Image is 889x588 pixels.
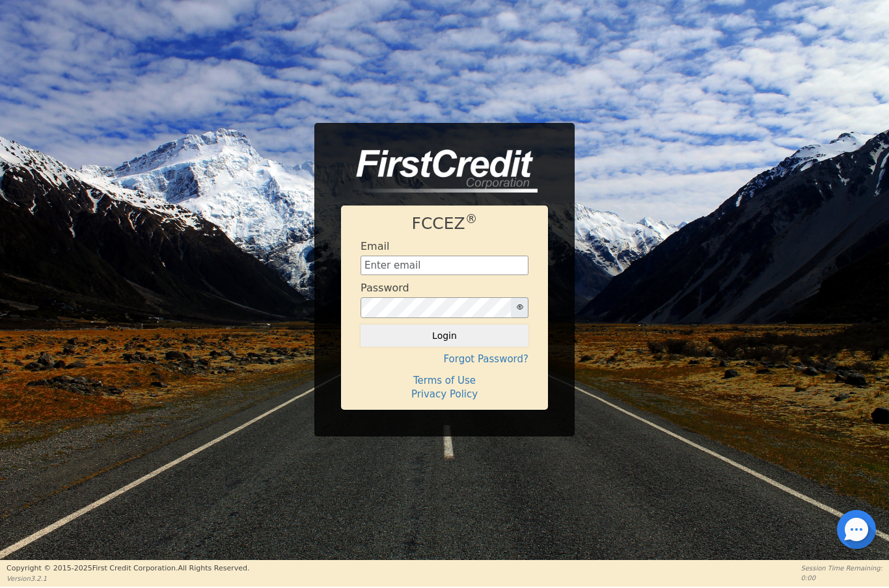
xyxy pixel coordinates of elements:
p: Copyright © 2015- 2025 First Credit Corporation. [7,563,249,574]
sup: ® [465,212,478,226]
span: All Rights Reserved. [178,564,249,572]
h4: Password [361,282,409,294]
input: Enter email [361,256,528,275]
h4: Privacy Policy [361,388,528,400]
p: Version 3.2.1 [7,574,249,583]
p: 0:00 [801,573,882,583]
button: Login [361,325,528,347]
h4: Terms of Use [361,375,528,386]
input: password [361,297,512,318]
h4: Email [361,240,389,252]
h4: Forgot Password? [361,353,528,365]
h1: FCCEZ [361,214,528,234]
p: Session Time Remaining: [801,563,882,573]
img: logo-CMu_cnol.png [341,150,538,193]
